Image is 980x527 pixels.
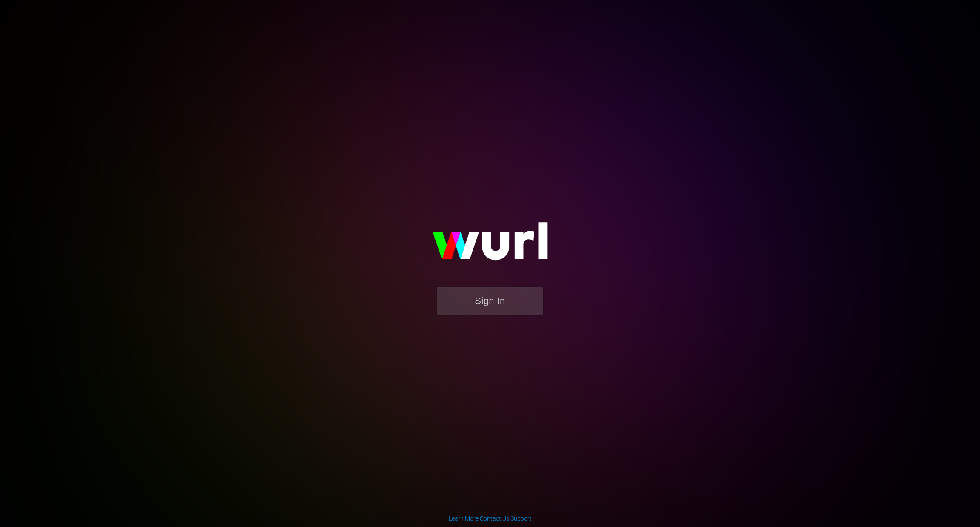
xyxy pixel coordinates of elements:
[510,515,532,522] a: Support
[480,515,509,522] a: Contact Us
[449,515,479,522] a: Learn More
[405,204,575,286] img: wurl-logo-on-black-223613ac3d8ba8fe6dc639794a292ebdb59501304c7dfd60c99c58986ef67473.svg
[449,514,532,523] div: | |
[437,287,543,315] button: Sign In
